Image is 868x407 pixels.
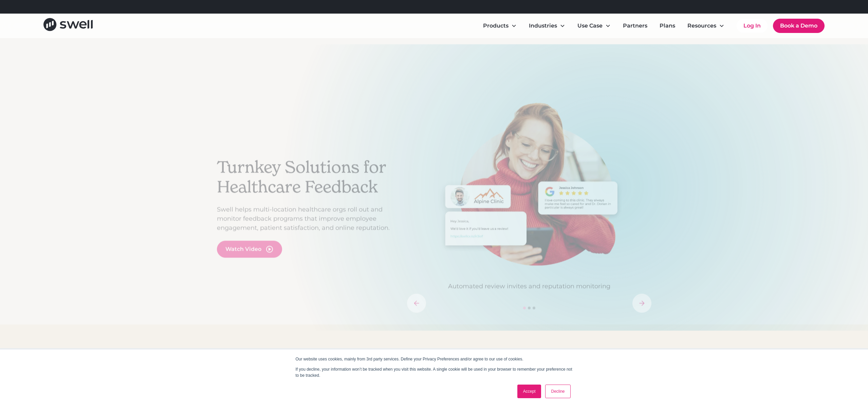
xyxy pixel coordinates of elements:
div: Products [478,19,522,33]
div: 1 of 3 [407,103,651,291]
a: Decline [545,385,570,398]
div: Products [483,22,509,30]
div: Show slide 2 of 3 [528,307,531,309]
div: Use Case [572,19,616,33]
a: Log In [737,19,768,33]
a: open lightbox [217,241,282,258]
div: Show slide 1 of 3 [523,307,526,309]
div: next slide [632,294,651,313]
p: Our website uses cookies, mainly from 3rd party services. Define your Privacy Preferences and/or ... [296,356,573,362]
a: Partners [617,19,653,33]
div: carousel [407,103,651,313]
div: Resources [687,22,716,30]
a: Plans [654,19,681,33]
p: Swell helps multi-location healthcare orgs roll out and monitor feedback programs that improve em... [217,205,400,232]
h2: Turnkey Solutions for Healthcare Feedback [217,158,400,197]
p: If you decline, your information won’t be tracked when you visit this website. A single cookie wi... [296,366,573,378]
div: previous slide [407,294,426,313]
p: Automated review invites and reputation monitoring [407,282,651,291]
div: Resources [682,19,730,33]
div: Industries [529,22,557,30]
div: Industries [523,19,571,33]
a: Book a Demo [773,19,825,33]
div: Show slide 3 of 3 [533,307,535,309]
a: home [43,18,93,33]
a: Accept [517,385,541,398]
div: Use Case [577,22,603,30]
div: Watch Video [225,245,261,253]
